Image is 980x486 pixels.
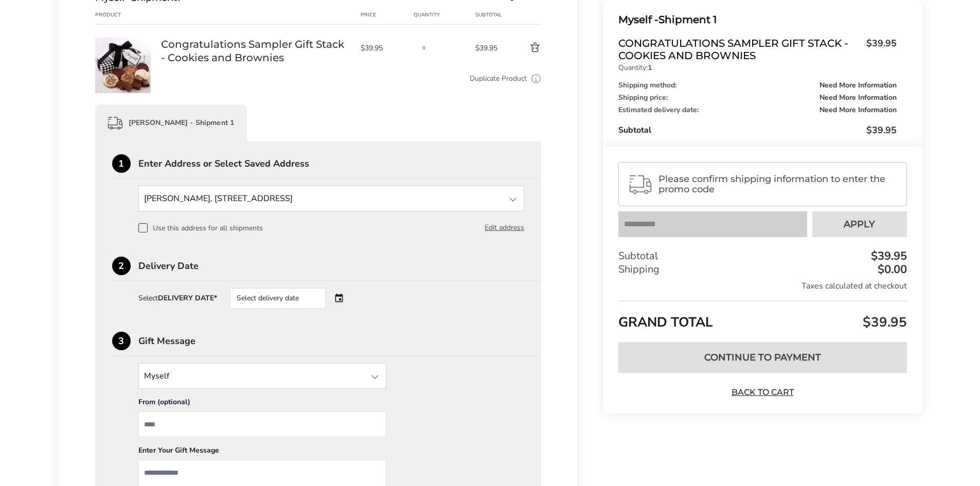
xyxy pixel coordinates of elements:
[868,250,907,262] div: $39.95
[618,37,861,62] span: Congratulations Sampler Gift Stack - Cookies and Brownies
[138,363,386,389] input: State
[230,288,326,309] div: Select delivery date
[618,94,896,101] div: Shipping price:
[505,42,541,54] button: Delete product
[138,159,542,168] div: Enter Address or Select Saved Address
[475,11,505,19] div: Subtotal
[138,186,525,211] input: State
[112,154,131,173] div: 1
[95,11,161,19] div: Product
[844,220,875,229] span: Apply
[361,43,409,53] span: $39.95
[475,43,505,53] span: $39.95
[819,106,897,114] span: Need More Information
[618,263,906,276] div: Shipping
[812,211,907,237] button: Apply
[361,11,414,19] div: Price
[819,94,897,101] span: Need More Information
[618,11,896,28] div: Shipment 1
[618,13,658,26] span: Myself -
[138,445,386,460] div: Enter Your Gift Message
[95,38,151,93] img: Congratulations Sampler Gift Stack - Cookies and Brownies
[618,342,906,373] button: Continue to Payment
[138,261,542,271] div: Delivery Date
[866,124,897,136] span: $39.95
[138,295,217,302] div: Select
[618,64,896,71] p: Quantity:
[414,11,475,19] div: Quantity
[875,264,907,275] div: $0.00
[112,332,131,350] div: 3
[485,222,524,233] button: Edit address
[618,106,896,114] div: Estimated delivery date:
[161,38,350,64] a: Congratulations Sampler Gift Stack - Cookies and Brownies
[470,73,527,84] a: Duplicate Product
[112,257,131,275] div: 2
[138,397,386,411] div: From (optional)
[658,174,897,194] span: Please confirm shipping information to enter the promo code
[648,63,652,73] strong: 1
[414,38,434,58] input: Quantity input
[138,411,386,437] input: From
[158,293,217,303] strong: DELIVERY DATE*
[618,82,896,89] div: Shipping method:
[819,82,897,89] span: Need More Information
[138,223,263,232] label: Use this address for all shipments
[95,37,151,47] a: Congratulations Sampler Gift Stack - Cookies and Brownies
[618,124,896,136] div: Subtotal
[95,104,247,141] div: [PERSON_NAME] - Shipment 1
[618,301,906,334] div: GRAND TOTAL
[861,37,897,59] span: $39.95
[860,313,907,331] span: $39.95
[138,336,542,346] div: Gift Message
[618,37,896,62] a: Congratulations Sampler Gift Stack - Cookies and Brownies$39.95
[618,280,906,292] div: Taxes calculated at checkout
[618,249,906,263] div: Subtotal
[726,387,798,398] a: Back to Cart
